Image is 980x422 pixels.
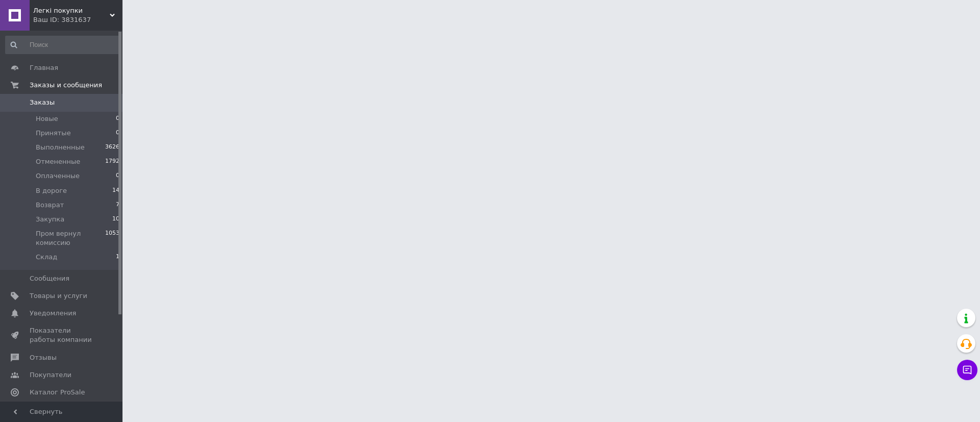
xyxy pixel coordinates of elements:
span: 0 [116,171,119,181]
span: Уведомления [30,309,76,318]
span: Пром вернул комиссию [36,229,105,247]
span: Покупатели [30,370,71,380]
span: Товары и услуги [30,291,87,301]
span: 3626 [105,143,119,152]
span: 14 [112,186,119,195]
span: Главная [30,63,58,72]
span: 1 [116,253,119,262]
span: В дороге [36,186,67,195]
span: Оплаченные [36,171,80,181]
span: Выполненные [36,143,85,152]
span: Отмененные [36,157,80,166]
span: 7 [116,201,119,210]
span: Легкі покупки [33,6,110,15]
span: Показатели работы компании [30,326,94,344]
span: 1053 [105,229,119,247]
span: Сообщения [30,274,69,283]
div: Ваш ID: 3831637 [33,15,122,24]
span: 0 [116,129,119,138]
span: 1792 [105,157,119,166]
span: Заказы и сообщения [30,81,102,90]
span: Склад [36,253,57,262]
span: Каталог ProSale [30,388,85,397]
span: Принятые [36,129,71,138]
span: Новые [36,114,58,123]
input: Поиск [5,36,120,54]
span: 10 [112,215,119,224]
span: Закупка [36,215,64,224]
button: Чат с покупателем [957,360,977,380]
span: Заказы [30,98,55,107]
span: 0 [116,114,119,123]
span: Возврат [36,201,64,210]
span: Отзывы [30,353,57,362]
